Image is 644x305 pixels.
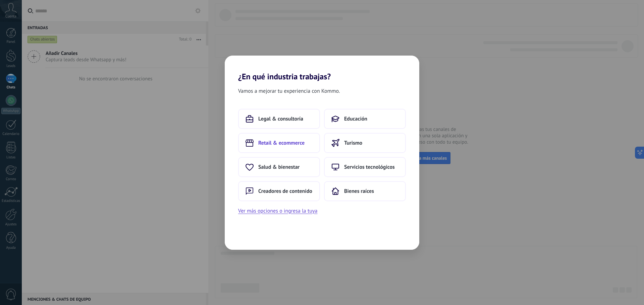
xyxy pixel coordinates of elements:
[344,188,374,195] span: Bienes raíces
[258,188,312,195] span: Creadores de contenido
[238,157,320,177] button: Salud & bienestar
[225,56,419,81] h2: ¿En qué industria trabajas?
[344,164,395,170] span: Servicios tecnológicos
[324,181,406,201] button: Bienes raíces
[344,116,367,122] span: Educación
[238,181,320,201] button: Creadores de contenido
[238,207,317,215] button: Ver más opciones o ingresa la tuya
[324,109,406,129] button: Educación
[324,157,406,177] button: Servicios tecnológicos
[258,116,303,122] span: Legal & consultoría
[238,133,320,153] button: Retail & ecommerce
[258,140,305,146] span: Retail & ecommerce
[324,133,406,153] button: Turismo
[258,164,300,170] span: Salud & bienestar
[344,140,362,146] span: Turismo
[238,87,340,95] span: Vamos a mejorar tu experiencia con Kommo.
[238,109,320,129] button: Legal & consultoría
